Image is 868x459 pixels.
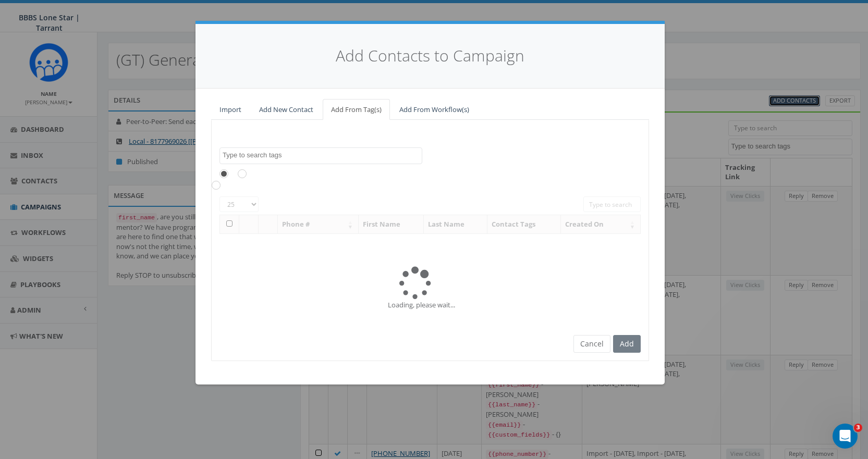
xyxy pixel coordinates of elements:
iframe: Intercom live chat [833,424,858,449]
a: Import [211,99,250,120]
a: Add New Contact [251,99,322,120]
span: 3 [854,424,862,432]
h4: Add Contacts to Campaign [211,45,649,67]
a: Add From Tag(s) [323,99,390,120]
div: Loading, please wait... [388,300,472,310]
textarea: Search [223,151,422,160]
a: Add From Workflow(s) [391,99,478,120]
button: Cancel [573,335,610,353]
